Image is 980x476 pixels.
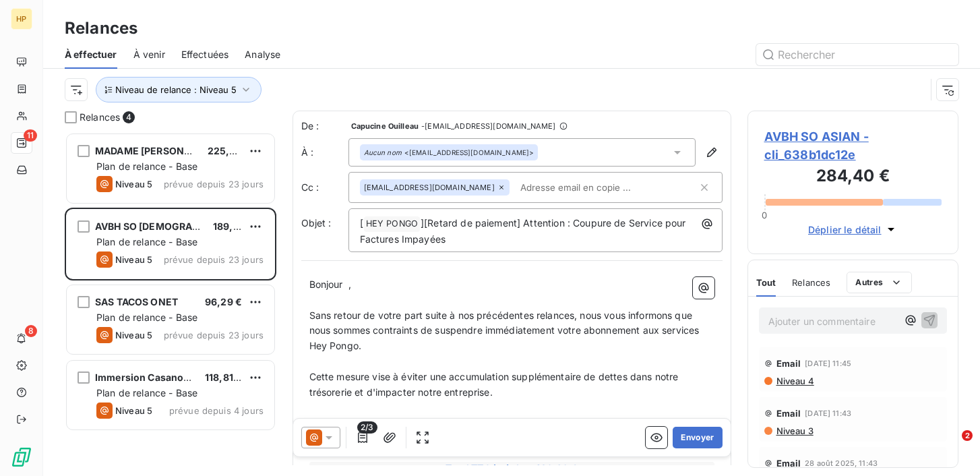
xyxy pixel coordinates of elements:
span: Plan de relance - Base [96,160,197,172]
button: Envoyer [673,427,722,448]
iframe: Intercom live chat [934,430,967,463]
span: Plan de relance - Base [96,236,197,247]
em: Aucun nom [364,148,402,157]
span: Email [776,358,801,369]
span: Objet : [301,217,332,229]
span: Nous pourrons réactiver votre compte à condition de régulariser votre situation dès maintenant vi... [309,417,688,444]
div: <[EMAIL_ADDRESS][DOMAIN_NAME]> [364,148,534,157]
span: prévue depuis 23 jours [164,254,264,265]
span: Email [776,408,801,419]
span: , [348,278,351,290]
label: Cc : [301,181,348,194]
button: Niveau de relance : Niveau 5 [96,77,262,102]
span: Sans retour de votre part suite à nos précédentes relances, nous vous informons que nous sommes c... [309,309,702,352]
span: SAS TACOS ONET [95,296,178,307]
span: Niveau 5 [115,254,152,265]
span: 118,81 € [205,371,242,383]
div: grid [65,132,276,476]
span: [DATE] 11:45 [805,359,851,367]
span: Relances [80,111,120,124]
span: AVBH SO ASIAN - cli_638b1dc12e [764,127,942,164]
span: Niveau 5 [115,405,152,416]
span: 189,60 € [213,220,254,232]
img: Logo LeanPay [11,446,32,468]
span: Niveau 5 [115,330,152,340]
span: 225,46 € [208,145,251,156]
button: Déplier le détail [804,222,902,237]
span: Niveau 3 [775,425,814,436]
span: 4 [123,111,135,123]
span: 11 [24,129,37,142]
span: Déplier le détail [808,222,882,237]
span: Relances [792,277,830,288]
h3: Relances [65,16,137,40]
span: Niveau 4 [775,376,814,386]
span: prévue depuis 23 jours [164,179,264,189]
button: Autres [847,272,912,293]
span: Effectuées [181,48,229,61]
span: ][Retard de paiement] Attention : Coupure de Service pour Factures Impayées [360,217,689,245]
span: 96,29 € [205,296,242,307]
span: Plan de relance - Base [96,387,197,398]
span: prévue depuis 4 jours [169,405,264,416]
span: Cette mesure vise à éviter une accumulation supplémentaire de dettes dans notre trésorerie et d'i... [309,371,681,398]
span: De : [301,119,348,133]
span: prévue depuis 23 jours [164,330,264,340]
span: À effectuer [65,48,117,61]
span: Email [776,458,801,469]
div: HP [11,8,32,30]
span: HEY PONGO [364,216,420,232]
span: 28 août 2025, 11:43 [805,459,878,467]
span: Plan de relance - Base [96,311,197,323]
span: Capucine Ouilleau [351,122,419,130]
span: Analyse [245,48,280,61]
span: MADAME [PERSON_NAME] [95,145,222,156]
span: Tout [756,277,776,288]
span: 0 [762,210,767,220]
span: - [EMAIL_ADDRESS][DOMAIN_NAME] [421,122,555,130]
span: [DATE] 11:43 [805,409,851,417]
span: [ [360,217,363,229]
label: À : [301,146,348,159]
input: Adresse email en copie ... [515,177,671,198]
span: Niveau de relance : Niveau 5 [115,84,237,95]
span: Total TTC à régler : 189,60 € [311,462,712,475]
span: Immersion Casanova [95,371,195,383]
span: 8 [25,325,37,337]
span: 2 [962,430,973,441]
span: Bonjour [309,278,343,290]
span: Niveau 5 [115,179,152,189]
span: 2/3 [357,421,377,434]
h3: 284,40 € [764,164,942,191]
span: À venir [133,48,165,61]
span: [EMAIL_ADDRESS][DOMAIN_NAME] [364,183,495,191]
input: Rechercher [756,44,958,65]
span: AVBH SO [DEMOGRAPHIC_DATA] [95,220,247,232]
